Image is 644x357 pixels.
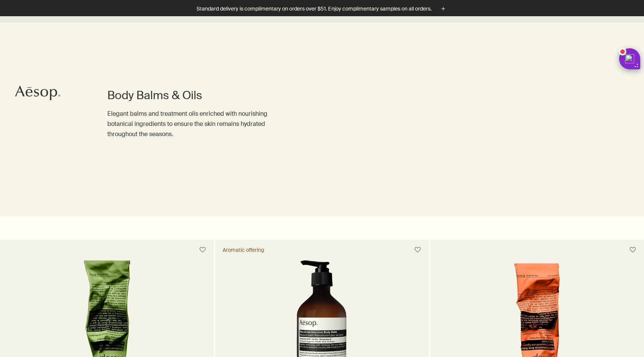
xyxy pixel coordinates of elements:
div: Aromatic offering [223,247,264,253]
a: Aesop [13,84,62,104]
button: Save to cabinet [196,243,209,257]
h1: Body Balms & Oils [107,88,292,103]
button: Standard delivery is complimentary on orders over $51. Enjoy complimentary samples on all orders. [197,5,447,13]
p: Elegant balms and treatment oils enriched with nourishing botanical ingredients to ensure the ski... [107,109,292,139]
p: Standard delivery is complimentary on orders over $51. Enjoy complimentary samples on all orders. [197,5,432,13]
button: Save to cabinet [411,243,424,257]
button: Save to cabinet [626,243,639,257]
svg: Aesop [15,86,60,101]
